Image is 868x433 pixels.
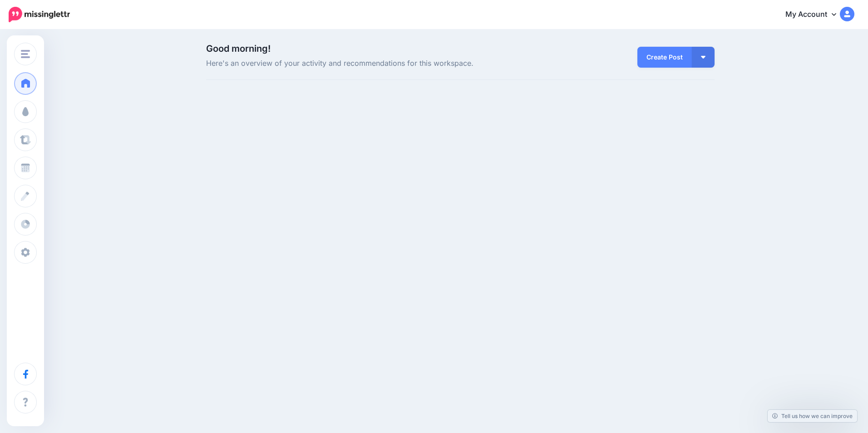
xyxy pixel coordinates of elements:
a: Create Post [637,47,692,68]
img: arrow-down-white.png [701,56,705,59]
a: My Account [776,4,854,26]
img: menu.png [21,50,30,58]
img: Missinglettr [9,7,70,22]
span: Here's an overview of your activity and recommendations for this workspace. [206,58,541,69]
a: Tell us how we can improve [768,410,857,422]
span: Good morning! [206,43,271,54]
